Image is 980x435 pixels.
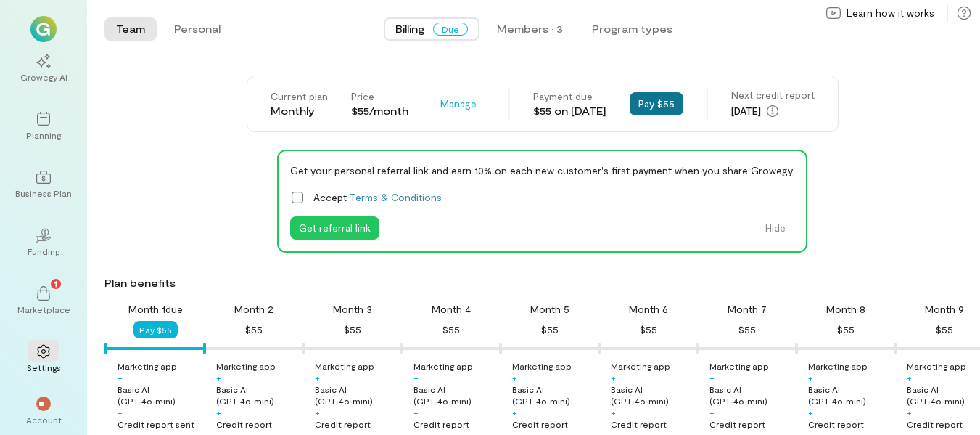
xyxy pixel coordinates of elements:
[128,302,183,317] div: Month 1 due
[216,360,276,372] div: Marketing app
[512,360,572,372] div: Marketing app
[837,321,855,338] div: $55
[611,418,667,430] div: Credit report
[512,407,517,418] div: +
[118,360,177,372] div: Marketing app
[709,360,769,372] div: Marketing app
[907,407,912,418] div: +
[485,17,575,41] button: Members · 3
[629,302,668,317] div: Month 6
[133,321,178,338] button: Pay $55
[709,372,715,383] div: +
[611,383,695,407] div: Basic AI (GPT‑4o‑mini)
[104,17,157,41] button: Team
[20,71,67,83] div: Growegy AI
[313,190,442,205] span: Accept
[271,104,328,118] div: Monthly
[15,187,72,199] div: Business Plan
[413,383,498,407] div: Basic AI (GPT‑4o‑mini)
[442,321,460,338] div: $55
[17,42,70,94] a: Growegy AI
[162,17,232,41] button: Personal
[17,275,70,327] a: Marketplace
[28,245,59,257] div: Funding
[630,92,683,115] button: Pay $55
[512,372,517,383] div: +
[413,372,419,383] div: +
[936,321,953,338] div: $55
[907,418,963,430] div: Credit report
[17,216,70,269] a: Funding
[216,383,300,407] div: Basic AI (GPT‑4o‑mini)
[344,321,361,338] div: $55
[315,383,399,407] div: Basic AI (GPT‑4o‑mini)
[17,304,70,315] div: Marketplace
[271,89,328,104] div: Current plan
[432,302,471,317] div: Month 4
[26,414,62,426] div: Account
[757,216,794,240] button: Hide
[611,372,616,383] div: +
[512,383,596,407] div: Basic AI (GPT‑4o‑mini)
[611,407,616,418] div: +
[118,383,202,407] div: Basic AI (GPT‑4o‑mini)
[533,104,606,118] div: $55 on [DATE]
[512,418,568,430] div: Credit report
[54,277,57,290] span: 1
[17,100,70,153] a: Planning
[709,407,715,418] div: +
[351,104,408,118] div: $55/month
[245,321,263,338] div: $55
[216,372,221,383] div: +
[234,302,273,317] div: Month 2
[118,372,123,383] div: +
[432,92,485,115] button: Manage
[808,407,813,418] div: +
[290,163,794,178] div: Get your personal referral link and earn 10% on each new customer's first payment when you share ...
[315,360,374,372] div: Marketing app
[350,191,442,203] a: Terms & Conditions
[738,321,756,338] div: $55
[541,321,559,338] div: $55
[315,418,371,430] div: Credit report
[530,302,569,317] div: Month 5
[351,89,408,104] div: Price
[384,17,479,41] button: BillingDue
[433,23,468,36] span: Due
[533,89,606,104] div: Payment due
[826,302,865,317] div: Month 8
[728,302,767,317] div: Month 7
[925,302,964,317] div: Month 9
[17,158,70,211] a: Business Plan
[413,407,419,418] div: +
[216,407,221,418] div: +
[17,333,70,385] a: Settings
[580,17,684,41] button: Program types
[611,360,670,372] div: Marketing app
[731,102,815,120] div: [DATE]
[104,276,974,290] div: Plan benefits
[731,88,815,102] div: Next credit report
[290,216,379,240] button: Get referral link
[27,362,61,373] div: Settings
[26,129,61,141] div: Planning
[395,22,424,36] span: Billing
[315,372,320,383] div: +
[808,418,864,430] div: Credit report
[808,383,892,407] div: Basic AI (GPT‑4o‑mini)
[315,407,320,418] div: +
[118,407,123,418] div: +
[907,372,912,383] div: +
[709,418,765,430] div: Credit report
[907,360,966,372] div: Marketing app
[413,418,469,430] div: Credit report
[216,418,272,430] div: Credit report
[413,360,473,372] div: Marketing app
[333,302,372,317] div: Month 3
[709,383,794,407] div: Basic AI (GPT‑4o‑mini)
[808,372,813,383] div: +
[640,321,657,338] div: $55
[497,22,563,36] div: Members · 3
[440,97,477,111] span: Manage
